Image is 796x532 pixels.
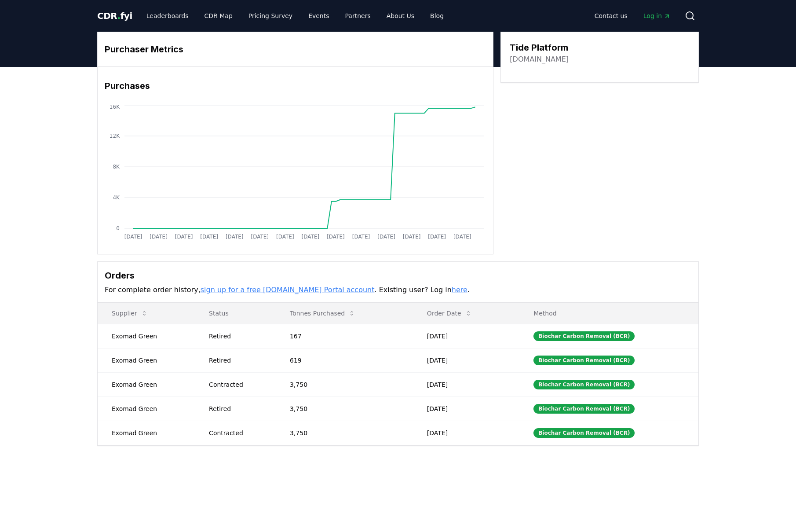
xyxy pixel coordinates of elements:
[197,8,240,24] a: CDR Map
[636,8,678,24] a: Log in
[105,43,486,56] h3: Purchaser Metrics
[377,234,395,240] tspan: [DATE]
[413,421,519,445] td: [DATE]
[276,348,413,372] td: 619
[251,234,269,240] tspan: [DATE]
[588,8,635,24] a: Contact us
[413,396,519,421] td: [DATE]
[175,234,193,240] tspan: [DATE]
[533,356,635,365] div: Biochar Carbon Removal (BCR)
[98,372,195,396] td: Exomad Green
[588,8,678,24] nav: Main
[327,234,345,240] tspan: [DATE]
[276,234,294,240] tspan: [DATE]
[428,234,446,240] tspan: [DATE]
[452,286,467,294] a: here
[453,234,471,240] tspan: [DATE]
[116,225,120,231] tspan: 0
[276,421,413,445] td: 3,750
[105,79,486,92] h3: Purchases
[533,331,635,341] div: Biochar Carbon Removal (BCR)
[533,380,635,389] div: Biochar Carbon Removal (BCR)
[283,305,362,322] button: Tonnes Purchased
[510,41,569,54] h3: Tide Platform
[113,194,120,201] tspan: 4K
[413,348,519,372] td: [DATE]
[97,10,132,22] a: CDR.fyi
[150,234,168,240] tspan: [DATE]
[105,285,691,295] p: For complete order history, . Existing user? Log in .
[201,286,375,294] a: sign up for a free [DOMAIN_NAME] Portal account
[352,234,370,240] tspan: [DATE]
[380,8,421,24] a: About Us
[533,404,635,414] div: Biochar Carbon Removal (BCR)
[202,309,269,318] p: Status
[98,324,195,348] td: Exomad Green
[105,269,691,282] h3: Orders
[413,372,519,396] td: [DATE]
[113,164,120,170] tspan: 8K
[423,8,451,24] a: Blog
[139,8,196,24] a: Leaderboards
[209,429,269,437] div: Contracted
[98,348,195,372] td: Exomad Green
[226,234,244,240] tspan: [DATE]
[403,234,421,240] tspan: [DATE]
[276,372,413,396] td: 3,750
[533,428,635,438] div: Biochar Carbon Removal (BCR)
[302,234,320,240] tspan: [DATE]
[105,305,155,322] button: Supplier
[413,324,519,348] td: [DATE]
[139,8,451,24] nav: Main
[200,234,218,240] tspan: [DATE]
[209,332,269,341] div: Retired
[98,396,195,421] td: Exomad Green
[301,8,336,24] a: Events
[338,8,378,24] a: Partners
[276,324,413,348] td: 167
[643,11,671,20] span: Log in
[124,234,142,240] tspan: [DATE]
[209,404,269,413] div: Retired
[510,54,569,65] a: [DOMAIN_NAME]
[110,133,120,139] tspan: 12K
[110,104,120,110] tspan: 16K
[526,309,691,318] p: Method
[276,396,413,421] td: 3,750
[420,305,479,322] button: Order Date
[98,421,195,445] td: Exomad Green
[117,11,120,21] span: .
[241,8,299,24] a: Pricing Survey
[97,11,132,21] span: CDR fyi
[209,356,269,365] div: Retired
[209,380,269,389] div: Contracted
